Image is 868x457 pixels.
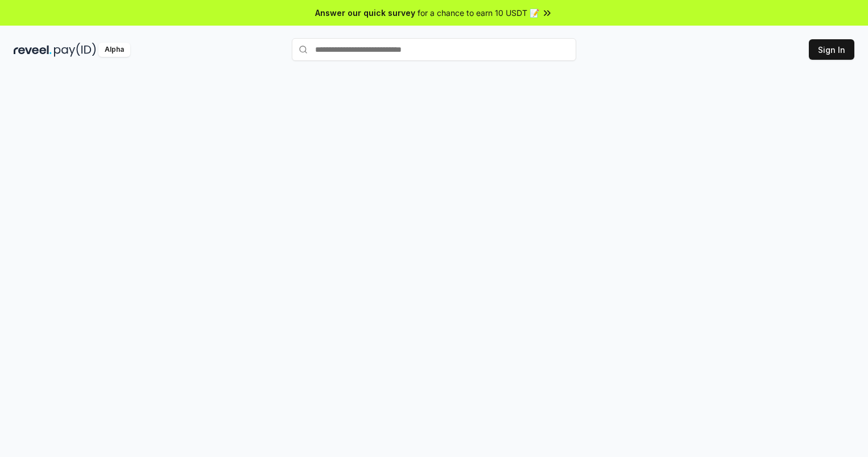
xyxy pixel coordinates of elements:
div: Alpha [98,43,130,57]
img: reveel_dark [14,43,52,57]
button: Sign In [809,39,854,60]
span: Answer our quick survey [315,7,415,19]
span: for a chance to earn 10 USDT 📝 [418,7,539,19]
img: pay_id [54,43,96,57]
